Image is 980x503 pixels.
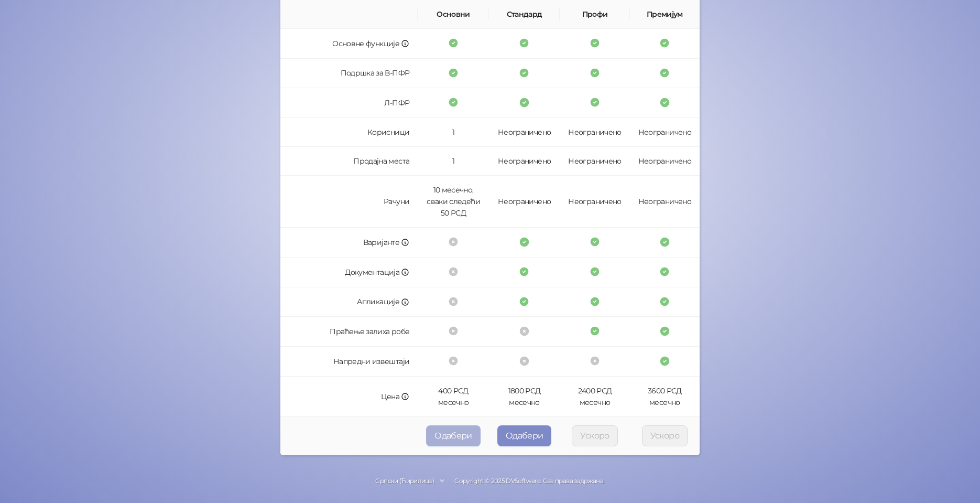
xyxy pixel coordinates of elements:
td: Варијанте [280,228,418,258]
td: Праћење залиха робе [280,317,418,347]
td: Неограничено [489,176,560,228]
td: Неограничено [489,147,560,176]
td: Апликације [280,287,418,317]
td: Неограничено [560,118,629,147]
td: 3600 РСД месечно [630,377,700,417]
td: Л-ПФР [280,88,418,118]
td: Напредни извештаји [280,347,418,377]
td: 10 месечно, сваки следећи 50 РСД [418,176,489,228]
td: 1 [418,147,489,176]
td: 1 [418,118,489,147]
td: Рачуни [280,176,418,228]
td: Неограничено [630,147,700,176]
td: 400 РСД месечно [418,377,489,417]
button: Ускоро [642,425,688,446]
td: Основне функције [280,29,418,59]
td: Цена [280,377,418,417]
button: Одабери [426,425,481,446]
td: Неограничено [630,118,700,147]
td: Неограничено [560,176,629,228]
td: 2400 РСД месечно [560,377,629,417]
button: Одабери [497,425,552,446]
td: Неограничено [489,118,560,147]
td: Документација [280,258,418,287]
td: Корисници [280,118,418,147]
td: Неограничено [560,147,629,176]
div: Српски (Ћирилица) [375,476,434,486]
td: 1800 РСД месечно [489,377,560,417]
td: Неограничено [630,176,700,228]
button: Ускоро [572,425,617,446]
td: Продајна места [280,147,418,176]
td: Подршка за В-ПФР [280,59,418,89]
